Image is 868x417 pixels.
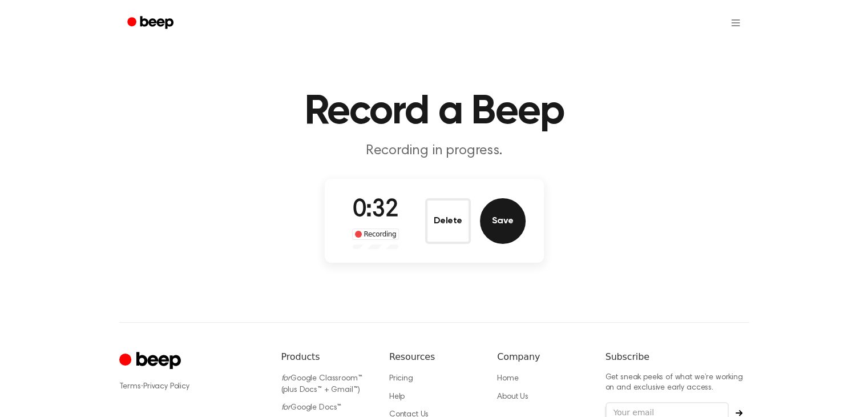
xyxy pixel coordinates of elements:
[353,198,398,222] span: 0:32
[389,375,413,383] a: Pricing
[497,350,587,364] h6: Company
[497,393,528,401] a: About Us
[281,375,291,383] i: for
[497,375,518,383] a: Home
[119,350,184,372] a: Cruip
[281,404,291,412] i: for
[605,373,749,393] p: Get sneak peeks of what we’re working on and exclusive early access.
[281,404,342,412] a: forGoogle Docs™
[281,375,362,394] a: forGoogle Classroom™ (plus Docs™ + Gmail™)
[119,383,141,391] a: Terms
[352,228,399,240] div: Recording
[215,142,653,161] p: Recording in progress.
[281,350,371,364] h6: Products
[119,12,184,34] a: Beep
[142,91,726,133] h1: Record a Beep
[143,383,189,391] a: Privacy Policy
[729,410,749,416] button: Subscribe
[722,9,749,37] button: Open menu
[389,350,479,364] h6: Resources
[425,198,471,244] button: Delete Audio Record
[389,393,405,401] a: Help
[119,381,263,392] div: ·
[605,350,749,364] h6: Subscribe
[480,198,526,244] button: Save Audio Record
